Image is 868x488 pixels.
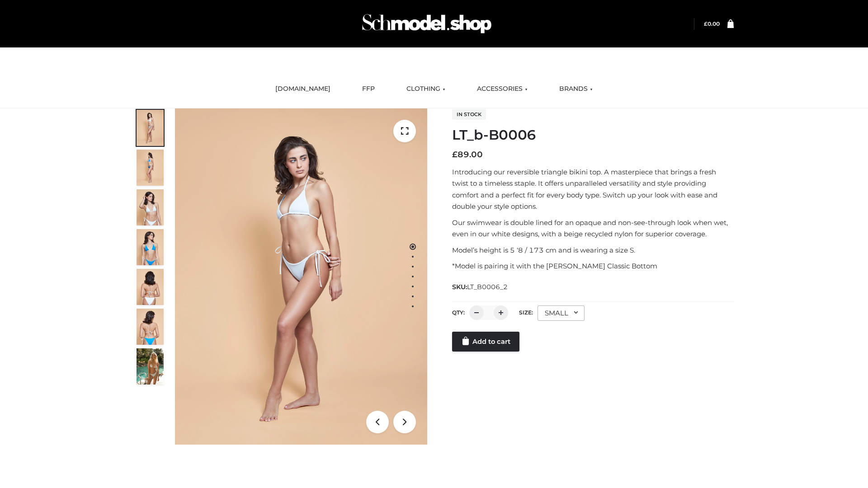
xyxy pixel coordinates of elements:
[359,6,495,42] img: Schmodel Admin 964
[452,150,483,160] bdi: 89.00
[467,283,508,291] span: LT_B0006_2
[452,150,458,160] span: £
[137,189,164,225] img: ArielClassicBikiniTop_CloudNine_AzureSky_OW114ECO_3-scaled.jpg
[552,79,599,99] a: BRANDS
[452,282,509,292] span: SKU:
[452,166,734,212] p: Introducing our reversible triangle bikini top. A masterpiece that brings a fresh twist to a time...
[137,269,164,305] img: ArielClassicBikiniTop_CloudNine_AzureSky_OW114ECO_7-scaled.jpg
[538,305,585,321] div: SMALL
[452,217,734,240] p: Our swimwear is double lined for an opaque and non-see-through look when wet, even in our white d...
[137,348,164,385] img: Arieltop_CloudNine_AzureSky2.jpg
[137,150,164,186] img: ArielClassicBikiniTop_CloudNine_AzureSky_OW114ECO_2-scaled.jpg
[704,20,720,27] bdi: 0.00
[400,79,452,99] a: CLOTHING
[452,109,486,120] span: In stock
[137,229,164,265] img: ArielClassicBikiniTop_CloudNine_AzureSky_OW114ECO_4-scaled.jpg
[452,244,734,256] p: Model’s height is 5 ‘8 / 173 cm and is wearing a size S.
[355,79,382,99] a: FFP
[452,309,465,316] label: QTY:
[137,110,164,146] img: ArielClassicBikiniTop_CloudNine_AzureSky_OW114ECO_1-scaled.jpg
[704,20,720,27] a: £0.00
[452,127,734,143] h1: LT_b-B0006
[175,108,427,445] img: LT_b-B0006
[269,79,337,99] a: [DOMAIN_NAME]
[704,20,708,27] span: £
[519,309,533,316] label: Size:
[452,260,734,272] p: *Model is pairing it with the [PERSON_NAME] Classic Bottom
[452,332,519,352] a: Add to cart
[470,79,534,99] a: ACCESSORIES
[137,309,164,345] img: ArielClassicBikiniTop_CloudNine_AzureSky_OW114ECO_8-scaled.jpg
